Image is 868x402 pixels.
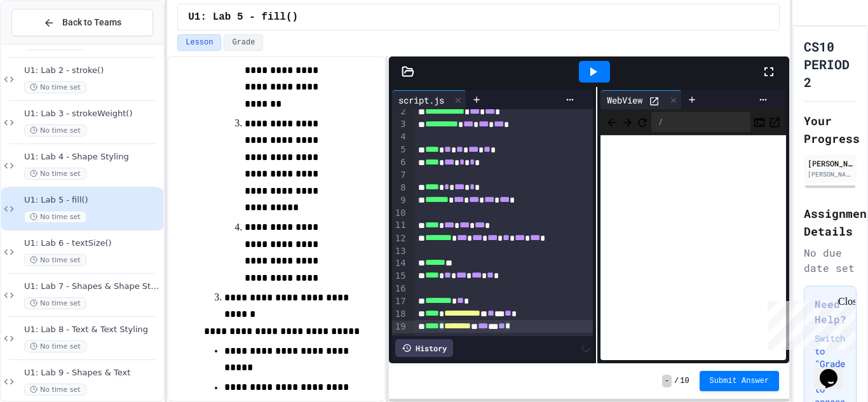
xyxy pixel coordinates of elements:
button: Submit Answer [700,371,780,391]
span: U1: Lab 3 - strokeWeight() [24,109,161,119]
div: script.js [392,90,466,109]
div: 2 [392,105,408,118]
div: 16 [392,283,408,295]
span: Submit Answer [710,376,770,386]
span: U1: Lab 9 - Shapes & Text [24,368,161,379]
div: 17 [392,295,408,308]
div: No due date set [804,245,857,276]
div: 8 [392,182,408,194]
div: / [651,112,750,132]
span: No time set [24,211,86,223]
button: Console [753,114,766,130]
span: U1: Lab 5 - fill() [24,195,161,206]
h2: Assignment Details [804,204,857,240]
div: [PERSON_NAME] [808,157,853,169]
div: script.js [392,93,451,107]
h2: Your Progress [804,112,857,147]
span: Forward [621,114,634,130]
div: 10 [392,207,408,220]
div: 9 [392,194,408,207]
span: U1: Lab 2 - stroke() [24,65,161,76]
span: / [674,376,679,386]
div: Chat with us now!Close [5,5,88,81]
span: No time set [24,384,86,396]
div: 5 [392,144,408,156]
span: U1: Lab 6 - textSize() [24,238,161,249]
div: 20 [392,333,408,346]
button: Grade [224,34,263,51]
div: 12 [392,232,408,245]
button: Lesson [177,34,221,51]
span: U1: Lab 7 - Shapes & Shape Styling [24,281,161,292]
span: No time set [24,168,86,180]
div: 7 [392,169,408,182]
span: U1: Lab 8 - Text & Text Styling [24,325,161,335]
div: 6 [392,156,408,169]
iframe: Web Preview [600,135,786,361]
div: WebView [600,93,649,107]
span: No time set [24,340,86,352]
button: Refresh [636,114,649,130]
span: 10 [680,376,689,386]
iframe: chat widget [763,296,855,350]
div: 18 [392,308,408,321]
button: Open in new tab [768,114,781,130]
span: U1: Lab 5 - fill() [188,10,298,25]
div: 3 [392,118,408,131]
div: 14 [392,257,408,270]
button: Back to Teams [11,9,153,36]
h1: CS10 PERIOD 2 [804,37,857,91]
span: U1: Lab 4 - Shape Styling [24,152,161,163]
div: 11 [392,219,408,232]
span: No time set [24,81,86,93]
span: Back to Teams [62,16,121,29]
div: 13 [392,245,408,258]
div: WebView [600,90,682,109]
div: History [395,339,453,357]
div: 4 [392,131,408,144]
span: No time set [24,124,86,137]
span: - [662,375,672,387]
span: Back [606,114,618,130]
div: [PERSON_NAME][EMAIL_ADDRESS][DOMAIN_NAME] [808,170,853,179]
div: 15 [392,270,408,283]
div: 19 [392,321,408,333]
iframe: chat widget [815,351,855,389]
span: No time set [24,297,86,309]
span: No time set [24,254,86,266]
